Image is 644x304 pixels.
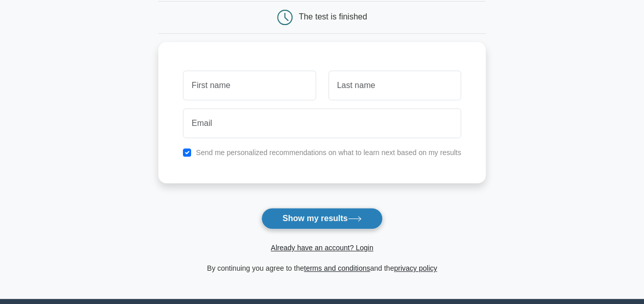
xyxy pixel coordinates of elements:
div: By continuing you agree to the and the [152,262,492,274]
input: Email [183,108,461,138]
a: Already have an account? Login [271,244,373,252]
button: Show my results [261,208,382,229]
label: Send me personalized recommendations on what to learn next based on my results [196,148,461,157]
div: The test is finished [299,12,367,21]
a: terms and conditions [304,264,370,272]
a: privacy policy [394,264,437,272]
input: First name [183,71,316,100]
input: Last name [328,71,461,100]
